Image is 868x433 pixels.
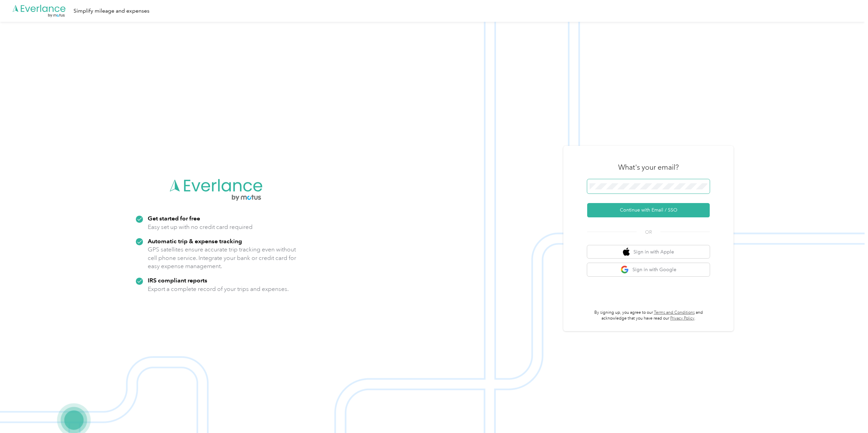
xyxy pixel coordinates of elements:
[587,203,710,217] button: Continue with Email / SSO
[623,248,630,256] img: apple logo
[74,7,149,15] div: Simplify mileage and expenses
[148,223,253,231] p: Easy set up with no credit card required
[148,245,296,270] p: GPS satellites ensure accurate trip tracking even without cell phone service. Integrate your bank...
[587,245,710,259] button: apple logoSign in with Apple
[148,237,242,245] strong: Automatic trip & expense tracking
[670,316,694,321] a: Privacy Policy
[587,263,710,276] button: google logoSign in with Google
[654,310,695,315] a: Terms and Conditions
[148,277,207,284] strong: IRS compliant reports
[618,163,679,172] h3: What's your email?
[587,310,710,322] p: By signing up, you agree to our and acknowledge that you have read our .
[148,285,289,293] p: Export a complete record of your trips and expenses.
[148,215,200,222] strong: Get started for free
[621,265,629,274] img: google logo
[637,229,660,236] span: OR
